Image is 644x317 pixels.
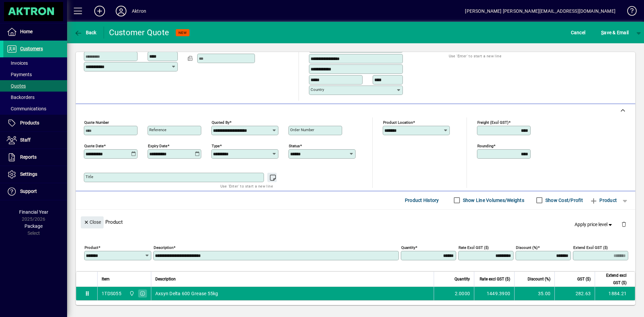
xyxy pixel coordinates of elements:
span: Invoices [7,60,28,66]
div: Product [76,210,635,234]
div: Customer Quote [109,27,169,38]
mat-label: Quantity [401,245,415,250]
mat-hint: Use 'Enter' to start a new line [220,182,273,190]
a: Backorders [3,92,67,103]
a: Support [3,183,67,200]
label: Show Cost/Profit [544,197,583,204]
button: Back [72,27,98,39]
span: Support [20,189,37,194]
span: Close [84,217,101,228]
mat-label: Discount (%) [516,245,538,250]
span: GST ($) [577,275,591,283]
mat-label: Expiry date [148,143,167,148]
a: Reports [3,149,67,166]
button: Close [81,216,104,228]
span: Description [155,275,176,283]
span: Payments [7,72,32,77]
span: Settings [20,171,37,177]
a: Payments [3,69,67,80]
span: Product [590,195,617,206]
span: NEW [178,31,187,35]
span: Customers [20,46,43,51]
button: Product [586,194,620,206]
span: Quantity [454,275,470,283]
span: Extend excl GST ($) [599,272,627,286]
a: Settings [3,166,67,183]
span: S [601,30,604,35]
app-page-header-button: Delete [616,221,632,227]
a: Communications [3,103,67,114]
mat-label: Rounding [477,143,493,148]
span: 2.0000 [455,290,470,297]
mat-label: Type [212,143,220,148]
span: Apply price level [575,221,613,228]
td: 1884.21 [595,287,635,300]
button: Save & Email [598,27,632,39]
app-page-header-button: Back [67,27,104,39]
button: Delete [616,216,632,232]
button: Cancel [569,27,587,39]
mat-label: Title [86,174,93,179]
span: Quotes [7,83,26,89]
mat-label: Description [154,245,173,250]
button: Add [89,5,110,17]
div: 1449.3900 [478,290,510,297]
span: Discount (%) [528,275,550,283]
button: Apply price level [572,218,616,230]
span: ave & Email [601,27,629,38]
label: Show Line Volumes/Weights [462,197,524,204]
span: Products [20,120,39,125]
mat-label: Extend excl GST ($) [573,245,608,250]
mat-label: Order number [290,127,314,132]
span: Reports [20,154,37,160]
td: 282.63 [554,287,595,300]
span: Cancel [571,27,586,38]
span: Product History [405,195,439,206]
div: 1TDS055 [102,290,121,297]
a: Knowledge Base [622,1,636,23]
a: Invoices [3,57,67,69]
mat-label: Product location [383,120,413,124]
td: 35.00 [514,287,554,300]
span: Home [20,29,33,34]
span: Axsyn Delta 600 Grease 55kg [155,290,218,297]
button: Product History [402,194,442,206]
app-page-header-button: Close [79,219,105,225]
mat-label: Quote date [84,143,104,148]
mat-label: Status [289,143,300,148]
a: Products [3,115,67,131]
mat-label: Country [311,87,324,92]
a: Staff [3,132,67,149]
span: Back [74,30,97,35]
mat-label: Rate excl GST ($) [459,245,489,250]
mat-label: Quoted by [212,120,229,124]
mat-label: Reference [149,127,166,132]
span: Item [102,275,110,283]
mat-label: Product [85,245,98,250]
span: Central [127,290,135,297]
mat-hint: Use 'Enter' to start a new line [449,52,501,60]
span: Staff [20,137,31,143]
span: Rate excl GST ($) [480,275,510,283]
mat-label: Quote number [84,120,109,124]
mat-label: Freight (excl GST) [477,120,508,124]
a: Home [3,23,67,40]
span: Financial Year [19,209,48,215]
span: Backorders [7,95,35,100]
div: [PERSON_NAME] [PERSON_NAME][EMAIL_ADDRESS][DOMAIN_NAME] [465,6,615,16]
span: Package [24,223,43,229]
div: Aktron [132,6,146,16]
span: Communications [7,106,46,111]
a: Quotes [3,80,67,92]
button: Profile [110,5,132,17]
